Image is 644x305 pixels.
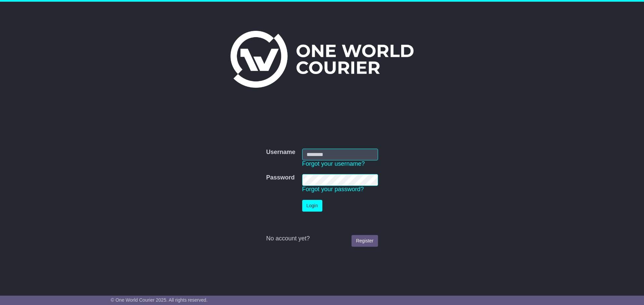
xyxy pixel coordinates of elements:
button: Login [302,200,322,212]
div: No account yet? [266,235,378,242]
label: Username [266,149,295,156]
label: Password [266,174,294,181]
a: Forgot your username? [302,160,365,167]
a: Forgot your password? [302,186,364,193]
span: © One World Courier 2025. All rights reserved. [111,297,208,303]
img: One World [230,31,414,88]
a: Register [352,235,378,247]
